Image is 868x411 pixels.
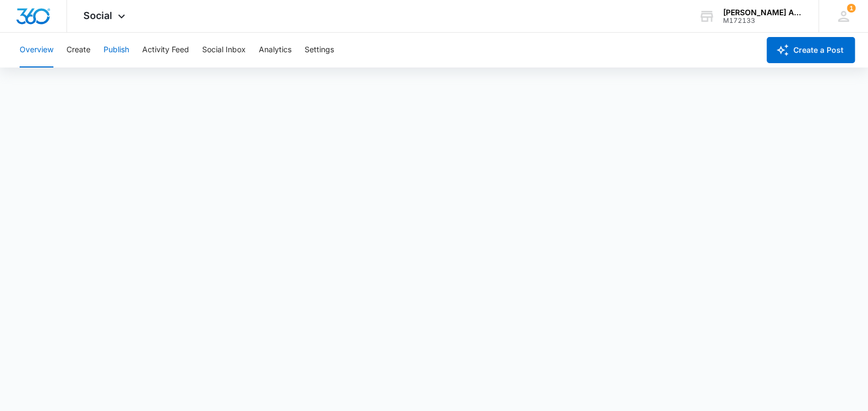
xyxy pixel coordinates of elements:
button: Create [66,33,90,68]
button: Settings [305,33,334,68]
button: Social Inbox [202,33,246,68]
span: 1 [847,4,855,13]
div: account name [723,8,803,17]
button: Analytics [259,33,292,68]
button: Create a Post [767,37,855,63]
button: Activity Feed [142,33,189,68]
div: notifications count [847,4,855,13]
button: Publish [104,33,129,68]
span: Social [83,10,112,21]
button: Overview [20,33,53,68]
div: account id [723,17,803,24]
